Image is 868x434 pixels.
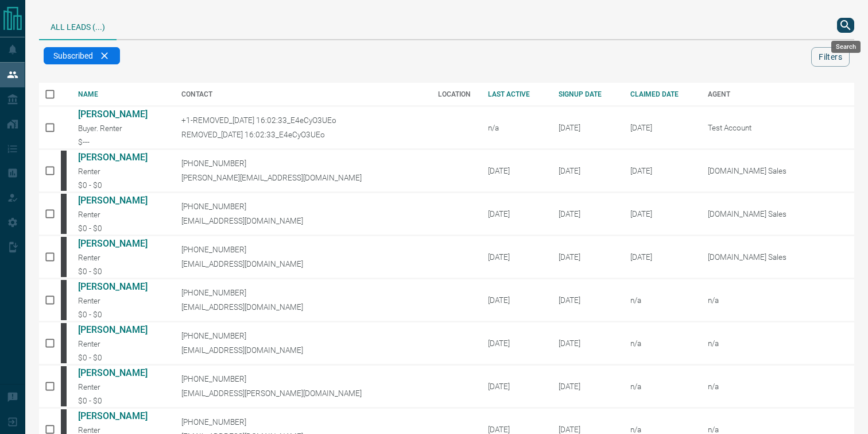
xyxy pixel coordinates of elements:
span: Renter [78,167,100,176]
a: [PERSON_NAME] [78,410,164,421]
div: NAME [78,90,164,98]
a: [PERSON_NAME] [78,195,164,206]
p: Test Account [708,123,851,132]
a: [PERSON_NAME] [78,367,164,378]
p: [DOMAIN_NAME] Sales [708,252,851,262]
a: [PERSON_NAME] [78,109,164,120]
p: [PHONE_NUMBER] [181,159,421,168]
p: [PHONE_NUMBER] [181,245,421,254]
div: $0 - $0 [78,224,164,233]
span: Renter [78,382,100,391]
div: mrloft.ca [61,151,67,191]
p: [EMAIL_ADDRESS][DOMAIN_NAME] [181,216,421,225]
div: mrloft.ca [61,194,67,234]
div: CLAIMED DATE [630,90,690,98]
span: Subscribed [53,51,93,60]
p: n/a [708,382,851,391]
div: $0 - $0 [78,180,164,190]
div: n/a [630,339,690,348]
div: $0 - $0 [78,310,164,319]
a: [PERSON_NAME] [78,238,164,249]
div: September 1st 2015, 9:13:21 AM [559,123,613,132]
div: $0 - $0 [78,267,164,276]
div: AGENT [708,90,854,98]
div: October 12th 2008, 11:22:16 AM [559,295,613,305]
p: [PHONE_NUMBER] [181,374,421,383]
p: [PHONE_NUMBER] [181,417,421,427]
span: Renter [78,253,100,262]
div: February 19th 2025, 2:37:44 PM [630,209,690,218]
p: [EMAIL_ADDRESS][DOMAIN_NAME] [181,345,421,355]
div: April 29th 2025, 4:45:30 PM [630,123,690,132]
div: $0 - $0 [78,353,164,362]
p: n/a [708,295,851,305]
div: Subscribed [44,47,120,64]
div: October 12th 2008, 3:01:27 PM [559,339,613,348]
div: [DATE] [488,382,541,391]
div: All Leads (...) [39,11,117,40]
div: n/a [630,382,690,391]
a: [PERSON_NAME] [78,281,164,292]
p: [DOMAIN_NAME] Sales [708,166,851,175]
div: October 13th 2008, 7:44:16 PM [559,382,613,391]
div: mrloft.ca [61,366,67,406]
p: +1-REMOVED_[DATE] 16:02:33_E4eCyO3UEo [181,116,421,125]
div: mrloft.ca [61,237,67,277]
p: [EMAIL_ADDRESS][DOMAIN_NAME] [181,259,421,268]
button: search button [837,18,854,33]
div: CONTACT [181,90,421,98]
div: n/a [630,295,690,305]
div: October 12th 2008, 6:29:44 AM [559,252,613,262]
p: [PHONE_NUMBER] [181,288,421,297]
span: Renter [78,296,100,305]
div: [DATE] [488,295,541,305]
p: [PHONE_NUMBER] [181,331,421,340]
div: February 19th 2025, 2:37:44 PM [630,252,690,262]
p: [EMAIL_ADDRESS][PERSON_NAME][DOMAIN_NAME] [181,389,421,398]
div: [DATE] [488,339,541,348]
p: [PERSON_NAME][EMAIL_ADDRESS][DOMAIN_NAME] [181,173,421,182]
div: October 11th 2008, 5:41:37 PM [559,209,613,218]
div: n/a [488,123,541,132]
div: LOCATION [438,90,471,98]
div: mrloft.ca [61,280,67,320]
p: [PHONE_NUMBER] [181,202,421,211]
div: February 19th 2025, 2:37:44 PM [630,166,690,175]
div: October 13th 2008, 8:32:50 PM [559,425,613,434]
div: mrloft.ca [61,323,67,363]
div: [DATE] [488,425,541,434]
p: n/a [708,425,851,434]
div: SIGNUP DATE [559,90,613,98]
div: $--- [78,137,164,147]
p: REMOVED_[DATE] 16:02:33_E4eCyO3UEo [181,130,421,139]
p: [EMAIL_ADDRESS][DOMAIN_NAME] [181,302,421,312]
button: Filters [811,47,850,67]
p: [DOMAIN_NAME] Sales [708,209,851,218]
span: Buyer. Renter [78,124,122,133]
p: n/a [708,339,851,348]
a: [PERSON_NAME] [78,324,164,335]
span: Renter [78,339,100,348]
div: n/a [630,425,690,434]
div: LAST ACTIVE [488,90,541,98]
span: Renter [78,210,100,219]
div: October 11th 2008, 12:32:56 PM [559,166,613,175]
div: [DATE] [488,166,541,175]
div: [DATE] [488,252,541,262]
div: Search [831,41,861,53]
div: [DATE] [488,209,541,218]
a: [PERSON_NAME] [78,152,164,163]
div: $0 - $0 [78,396,164,405]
